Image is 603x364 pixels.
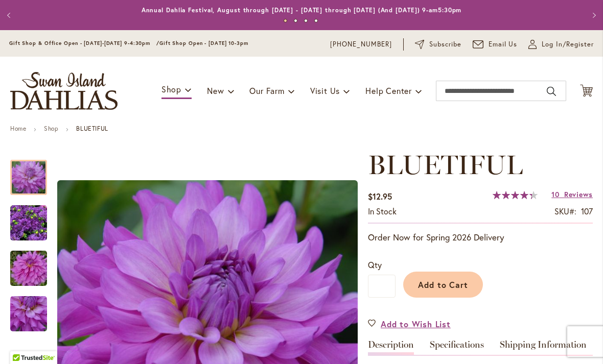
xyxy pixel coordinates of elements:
[542,39,594,50] span: Log In/Register
[10,240,57,286] div: Bluetiful
[294,19,297,22] button: 2 of 4
[368,149,523,181] span: BLUETIFUL
[10,72,118,110] a: store logo
[207,85,224,96] span: New
[429,39,461,50] span: Subscribe
[368,259,382,270] span: Qty
[10,195,57,240] div: Bluetiful
[10,150,57,195] div: Bluetiful
[368,206,397,217] div: Availability
[500,340,587,355] a: Shipping Information
[9,40,159,46] span: Gift Shop & Office Open - [DATE]-[DATE] 9-4:30pm /
[403,272,483,298] button: Add to Cart
[314,19,318,22] button: 4 of 4
[368,340,414,355] a: Description
[430,340,484,355] a: Specifications
[489,39,518,50] span: Email Us
[330,39,392,50] a: [PHONE_NUMBER]
[142,6,462,14] a: Annual Dahlia Festival, August through [DATE] - [DATE] through [DATE] (And [DATE]) 9-am5:30pm
[161,84,181,94] span: Shop
[10,205,47,241] img: Bluetiful
[10,125,26,132] a: Home
[368,231,593,244] p: Order Now for Spring 2026 Delivery
[583,5,603,26] button: Next
[554,206,576,216] strong: SKU
[415,39,461,50] a: Subscribe
[551,189,593,199] a: 10 Reviews
[10,286,47,331] div: Bluetiful
[493,191,538,199] div: 87%
[564,189,593,199] span: Reviews
[473,39,518,50] a: Email Us
[76,125,108,132] strong: BLUETIFUL
[249,85,284,96] span: Our Farm
[365,85,412,96] span: Help Center
[528,39,594,50] a: Log In/Register
[310,85,340,96] span: Visit Us
[368,206,397,216] span: In stock
[551,189,559,199] span: 10
[368,318,451,330] a: Add to Wish List
[10,296,47,332] img: Bluetiful
[8,328,36,356] iframe: Launch Accessibility Center
[284,19,287,22] button: 1 of 4
[418,279,469,290] span: Add to Cart
[368,191,392,202] span: $12.95
[381,318,451,330] span: Add to Wish List
[581,206,593,217] div: 107
[304,19,308,22] button: 3 of 4
[44,125,58,132] a: Shop
[159,40,248,46] span: Gift Shop Open - [DATE] 10-3pm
